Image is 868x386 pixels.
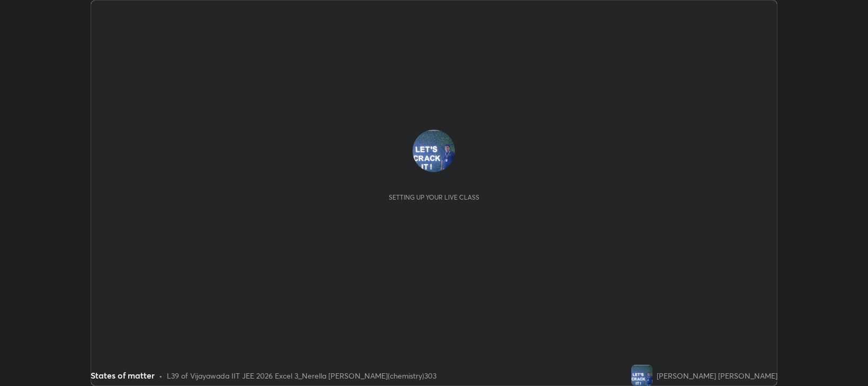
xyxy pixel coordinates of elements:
[631,365,652,386] img: 51f250947fd04adeb8235c22ef88c870.jpg
[657,370,777,381] div: [PERSON_NAME] [PERSON_NAME]
[91,369,155,382] div: States of matter
[389,193,479,201] div: Setting up your live class
[413,130,455,172] img: 51f250947fd04adeb8235c22ef88c870.jpg
[159,370,163,381] div: •
[167,370,436,381] div: L39 of Vijayawada IIT JEE 2026 Excel 3_Nerella [PERSON_NAME](chemistry)303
